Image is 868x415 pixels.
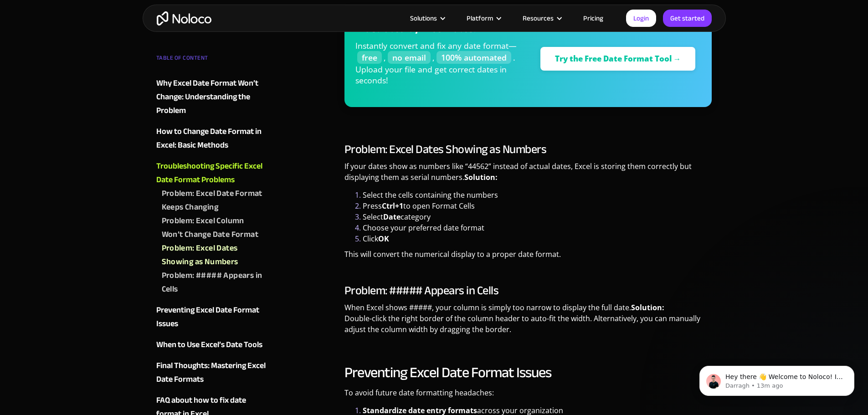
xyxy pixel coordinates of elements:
[523,12,554,24] div: Resources
[156,51,267,69] div: TABLE OF CONTENT
[399,12,455,24] div: Solutions
[162,187,267,214] a: Problem: Excel Date Format Keeps Changing
[355,40,524,92] p: Instantly convert and fix any date format— , , . Upload your file and get correct dates in seconds!
[344,387,712,405] p: To avoid future date formatting headaches:
[467,12,493,24] div: Platform
[663,10,712,27] a: Get started
[156,303,267,331] a: Preventing Excel Date Format Issues
[455,12,511,24] div: Platform
[572,12,615,24] a: Pricing
[382,201,403,211] strong: Ctrl+1
[162,214,267,241] a: Problem: Excel Column Won’t Change Date Format
[631,302,664,313] strong: Solution:
[162,269,267,296] a: Problem: ##### Appears in Cells
[357,51,382,64] span: free
[344,143,712,156] h3: Problem: Excel Dates Showing as Numbers
[162,241,267,269] a: Problem: Excel Dates Showing as Numbers
[344,284,712,297] h3: Problem: ##### Appears in Cells
[363,190,712,200] li: Select the cells containing the numbers
[626,10,656,27] a: Login
[363,211,712,222] li: Select category
[156,159,267,187] a: Troubleshooting Specific Excel Date Format Problems
[156,338,267,352] a: When to Use Excel’s Date Tools
[156,125,267,152] a: How to Change Date Format in Excel: Basic Methods
[156,359,267,386] a: Final Thoughts: Mastering Excel Date Formats
[410,12,437,24] div: Solutions
[686,347,868,410] iframe: Intercom notifications message
[511,12,572,24] div: Resources
[464,172,498,182] strong: Solution:
[156,77,267,118] a: Why Excel Date Format Won’t Change: Understanding the Problem
[157,11,211,26] a: home
[344,364,712,382] h2: Preventing Excel Date Format Issues
[437,51,511,64] span: 100% automated
[344,161,712,190] p: If your dates show as numbers like “44562” instead of actual dates, Excel is storing them correct...
[363,233,712,244] li: Click
[378,234,389,244] strong: OK
[344,249,712,266] p: This will convert the numerical display to a proper date format.
[363,200,712,211] li: Press to open Format Cells
[388,51,431,64] span: no email
[156,338,262,352] div: When to Use Excel’s Date Tools
[363,222,712,233] li: Choose your preferred date format
[344,302,712,342] p: When Excel shows #####, your column is simply too narrow to display the full date. Double-click t...
[540,47,696,71] a: Try the Free Date Format Tool →
[383,212,401,222] strong: Date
